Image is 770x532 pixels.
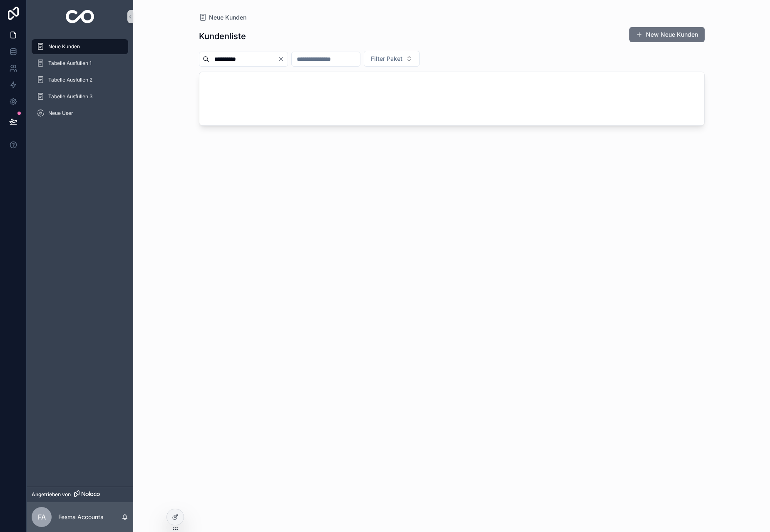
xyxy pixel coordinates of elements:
a: Tabelle Ausfüllen 1 [32,56,128,71]
span: Tabelle Ausfüllen 3 [48,93,92,100]
div: scrollbarer Inhalt [27,33,133,132]
span: Filter Paket [371,55,402,63]
h1: Kundenliste [199,30,246,42]
a: Tabelle Ausfüllen 3 [32,89,128,104]
span: Tabelle Ausfüllen 1 [48,60,92,67]
span: Neue User [48,110,73,117]
span: FA [38,512,46,522]
a: Neue User [32,106,128,121]
span: Tabelle Ausfüllen 2 [48,77,92,83]
a: Neue Kunden [199,13,246,22]
span: Neue Kunden [48,43,80,50]
button: Select Button [364,51,420,67]
button: New Neue Kunden [629,27,705,42]
img: App-Logo [66,10,94,23]
font: Angetrieben von [32,491,71,497]
a: Angetrieben von [27,487,133,502]
button: Clear [278,56,288,62]
p: Fesma Accounts [58,513,103,521]
a: Neue Kunden [32,39,128,54]
span: Neue Kunden [209,13,246,22]
a: Tabelle Ausfüllen 2 [32,72,128,87]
